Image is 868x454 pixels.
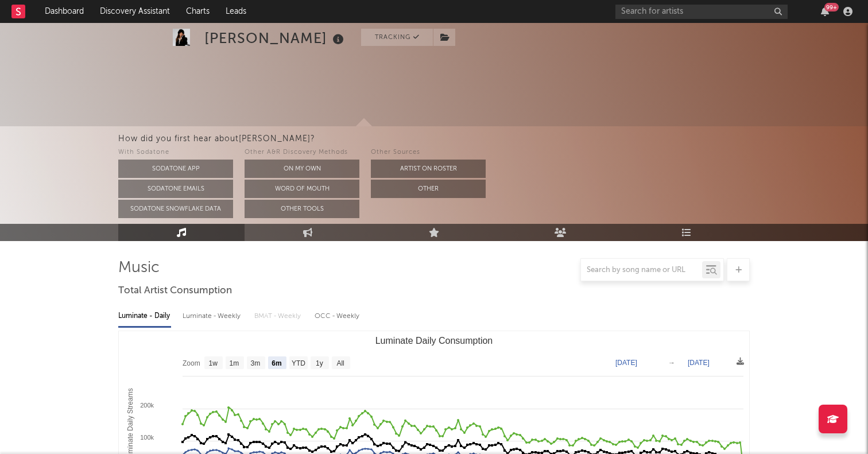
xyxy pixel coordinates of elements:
[361,29,433,46] button: Tracking
[245,200,359,218] button: Other Tools
[245,160,359,178] button: On My Own
[316,359,323,367] text: 1y
[272,359,281,367] text: 6m
[245,146,359,160] div: Other A&R Discovery Methods
[292,359,305,367] text: YTD
[371,146,486,160] div: Other Sources
[251,359,261,367] text: 3m
[615,5,788,19] input: Search for artists
[315,306,361,326] div: OCC - Weekly
[183,359,200,367] text: Zoom
[581,266,702,275] input: Search by song name or URL
[688,359,710,367] text: [DATE]
[118,306,171,326] div: Luminate - Daily
[183,306,243,326] div: Luminate - Weekly
[375,336,493,346] text: Luminate Daily Consumption
[245,180,359,198] button: Word Of Mouth
[371,160,486,178] button: Artist on Roster
[118,132,868,146] div: How did you first hear about [PERSON_NAME] ?
[118,180,233,198] button: Sodatone Emails
[821,7,829,16] button: 99+
[118,284,232,298] span: Total Artist Consumption
[615,359,637,367] text: [DATE]
[140,402,154,409] text: 200k
[204,29,347,48] div: [PERSON_NAME]
[230,359,239,367] text: 1m
[140,434,154,441] text: 100k
[118,146,233,160] div: With Sodatone
[668,359,675,367] text: →
[371,180,486,198] button: Other
[118,160,233,178] button: Sodatone App
[824,3,839,11] div: 99 +
[336,359,344,367] text: All
[209,359,218,367] text: 1w
[118,200,233,218] button: Sodatone Snowflake Data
